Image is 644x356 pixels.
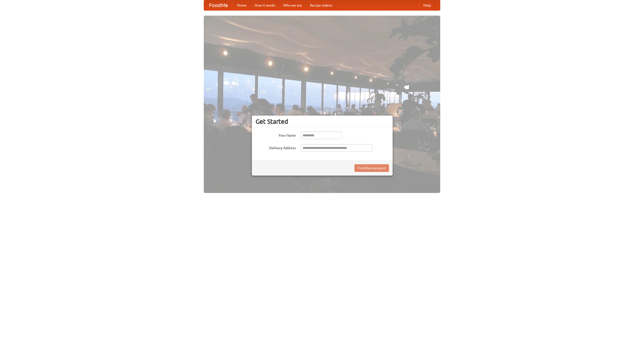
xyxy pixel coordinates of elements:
a: Who we are [279,0,306,10]
a: FoodMe [204,0,233,10]
label: Your Name [256,132,296,138]
a: Recipe videos [306,0,336,10]
h3: Get Started [256,118,389,125]
label: Delivery Address [256,144,296,150]
button: Find Restaurants! [354,164,389,172]
a: Help [419,0,435,10]
a: How it works [251,0,279,10]
a: Home [233,0,251,10]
